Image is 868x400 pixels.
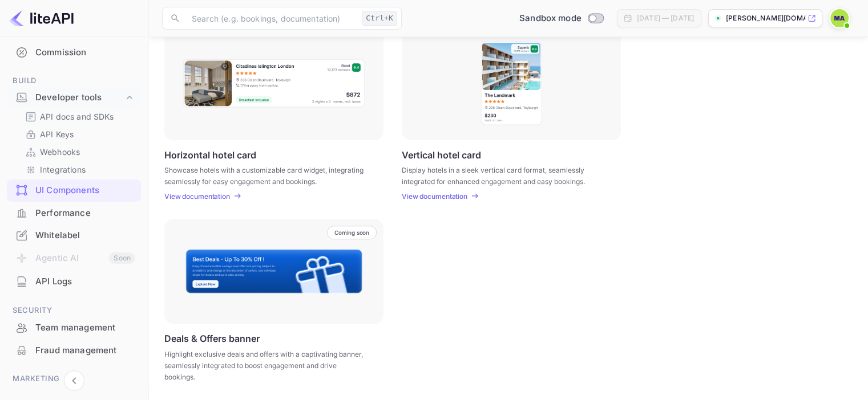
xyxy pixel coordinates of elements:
p: Deals & Offers banner [164,333,260,344]
a: API Keys [25,128,132,140]
div: Performance [35,207,135,220]
button: Collapse navigation [64,370,84,391]
div: Ctrl+K [362,11,397,26]
img: Mark Arnquist [830,9,849,27]
a: Integrations [25,164,132,175]
span: Sandbox mode [519,12,582,25]
a: UI Components [7,179,141,201]
div: UI Components [35,184,135,197]
a: Performance [7,202,141,223]
p: Horizontal hotel card [164,149,256,160]
p: Highlight exclusive deals and offers with a captivating banner, seamlessly integrated to boost en... [164,349,369,383]
div: API Logs [35,275,135,288]
a: View documentation [402,192,471,201]
div: Developer tools [35,91,124,104]
p: Vertical hotel card [402,149,481,160]
p: View documentation [402,192,467,201]
a: Fraud management [7,340,141,361]
div: Integrations [21,161,136,178]
div: [DATE] — [DATE] [637,13,694,23]
img: Banner Frame [185,248,363,294]
a: API Logs [7,271,141,292]
div: API Keys [21,126,136,142]
span: Security [7,304,141,317]
div: Whitelabel [7,225,141,247]
p: Display hotels in a sleek vertical card format, seamlessly integrated for enhanced engagement and... [402,165,607,185]
a: API docs and SDKs [25,111,132,123]
a: View documentation [164,192,233,201]
div: Performance [7,202,141,225]
div: Switch to Production mode [515,12,608,25]
a: Team management [7,317,141,338]
input: Search (e.g. bookings, documentation) [185,7,357,30]
div: Developer tools [7,88,141,108]
a: Whitelabel [7,225,141,246]
div: Whitelabel [35,229,135,242]
p: View documentation [164,192,230,201]
p: API Keys [40,128,74,140]
p: API docs and SDKs [40,111,114,123]
p: Integrations [40,164,86,175]
p: Coming soon [334,229,369,236]
div: Team management [7,317,141,339]
div: API Logs [7,271,141,293]
div: Team management [35,321,135,334]
a: Commission [7,42,141,63]
a: Webhooks [25,146,132,158]
div: Commission [35,46,135,59]
div: API docs and SDKs [21,108,136,125]
img: Horizontal hotel card Frame [182,58,366,108]
p: Showcase hotels with a customizable card widget, integrating seamlessly for easy engagement and b... [164,165,369,185]
span: Marketing [7,373,141,385]
p: [PERSON_NAME][DOMAIN_NAME]... [726,13,805,23]
div: Commission [7,42,141,64]
div: Fraud management [7,340,141,362]
div: Fraud management [35,344,135,357]
div: UI Components [7,179,141,202]
div: Webhooks [21,144,136,160]
p: Webhooks [40,146,80,158]
span: Build [7,75,141,87]
img: LiteAPI logo [9,9,74,27]
img: Vertical hotel card Frame [480,40,543,126]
